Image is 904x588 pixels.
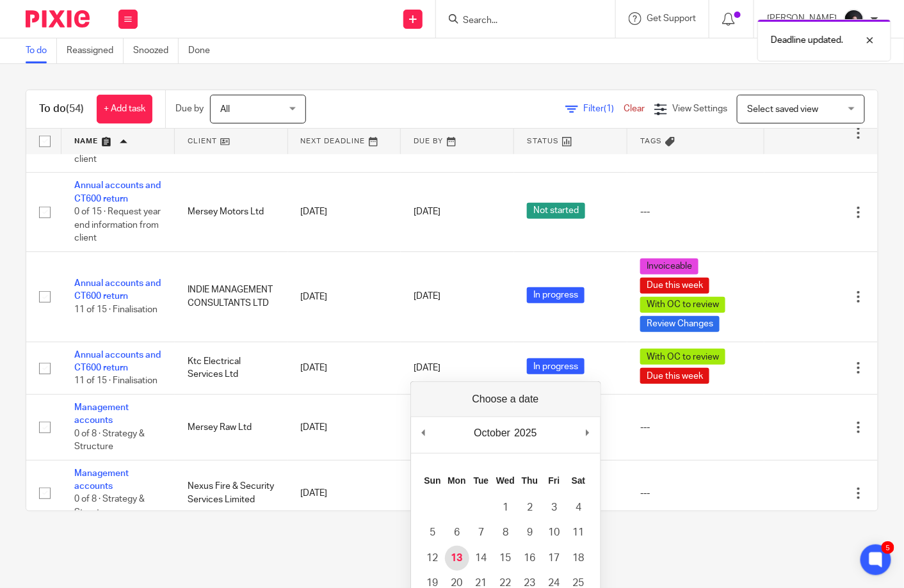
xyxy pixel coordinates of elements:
span: In progress [527,287,585,303]
div: --- [640,205,752,218]
h1: To do [39,102,84,116]
button: 4 [567,495,591,520]
span: Tags [640,138,662,145]
span: Invoiceable [640,258,698,274]
a: + Add task [97,95,152,123]
span: 0 of 8 · Strategy & Structure [74,495,145,518]
a: Annual accounts and CT600 return [74,351,161,372]
button: 11 [567,520,591,545]
button: 9 [518,520,542,545]
p: Due by [175,102,204,115]
button: 6 [445,520,469,545]
span: [DATE] [414,292,440,301]
td: [DATE] [288,251,401,342]
a: Snoozed [133,38,179,63]
button: 17 [542,546,567,571]
span: 11 of 15 · Finalisation [74,305,157,314]
span: Review Changes [640,316,720,332]
button: 8 [494,520,518,545]
span: All [220,105,230,114]
div: --- [640,487,752,500]
span: 0 of 15 · Request year end information from client [74,207,161,242]
span: Due this week [640,368,709,384]
a: Management accounts [74,403,129,425]
a: Annual accounts and CT600 return [74,279,161,301]
button: 13 [445,546,469,571]
td: Mersey Raw Ltd [175,394,288,460]
span: View Settings [672,104,727,113]
div: --- [640,421,752,434]
div: October [472,424,512,443]
button: Next Month [581,424,594,443]
button: 1 [494,495,518,520]
span: (54) [66,104,84,114]
a: To do [26,38,57,63]
span: With OC to review [640,297,725,313]
td: Ktc Electrical Services Ltd [175,342,288,394]
img: Pixie [26,10,90,28]
button: 16 [518,546,542,571]
a: Management accounts [74,469,129,491]
button: 12 [421,546,445,571]
abbr: Thursday [522,475,538,486]
button: 15 [494,546,518,571]
span: Due this week [640,278,709,294]
span: Not started [527,203,585,219]
button: 18 [567,546,591,571]
button: 2 [518,495,542,520]
abbr: Friday [549,475,560,486]
span: Filter [583,104,624,113]
span: 0 of 8 · Strategy & Structure [74,429,145,452]
abbr: Monday [448,475,465,486]
abbr: Sunday [424,475,440,486]
td: [DATE] [288,394,401,460]
div: 2025 [512,424,539,443]
a: Clear [624,104,645,113]
td: INDIE MANAGEMENT CONSULTANTS LTD [175,251,288,342]
span: (1) [604,104,614,113]
span: [DATE] [414,363,440,372]
span: 11 of 15 · Finalisation [74,377,157,386]
button: 3 [542,495,567,520]
td: Nexus Fire & Security Services Limited [175,460,288,526]
abbr: Tuesday [474,475,489,486]
span: [DATE] [414,208,440,217]
button: 14 [469,546,494,571]
span: In progress [527,358,585,374]
a: Done [188,38,220,63]
p: Deadline updated. [771,34,843,47]
td: [DATE] [288,342,401,394]
td: Mersey Motors Ltd [175,173,288,251]
button: 10 [542,520,567,545]
span: Select saved view [747,105,819,114]
button: Previous Month [417,424,430,443]
abbr: Saturday [572,475,586,486]
div: 5 [882,541,894,554]
a: Annual accounts and CT600 return [74,181,161,203]
td: [DATE] [288,173,401,251]
a: Reassigned [67,38,124,63]
img: 455A2509.jpg [844,9,864,29]
abbr: Wednesday [496,475,515,486]
span: With OC to review [640,349,725,365]
button: 7 [469,520,494,545]
td: [DATE] [288,460,401,526]
button: 5 [421,520,445,545]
